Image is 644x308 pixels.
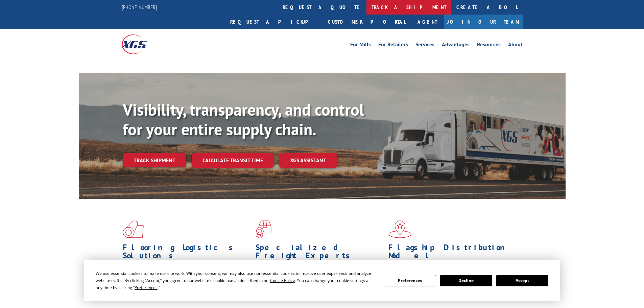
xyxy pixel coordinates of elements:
[442,42,470,49] a: Advantages
[415,42,434,49] a: Services
[84,260,560,301] div: Cookie Consent Prompt
[378,42,408,49] a: For Retailers
[123,153,186,167] a: Track shipment
[123,243,251,263] h1: Flooring Logistics Solutions
[123,220,144,238] img: xgs-icon-total-supply-chain-intelligence-red
[508,42,523,49] a: About
[384,275,436,286] button: Preferences
[477,42,501,49] a: Resources
[135,285,158,290] span: Preferences
[350,42,371,49] a: For Mills
[388,243,516,263] h1: Flagship Distribution Model
[444,15,523,29] a: Join Our Team
[323,15,411,29] a: Customer Portal
[192,153,274,168] a: Calculate transit time
[225,15,323,29] a: Request a pickup
[440,275,492,286] button: Decline
[96,270,376,291] div: We use essential cookies to make our site work. With your consent, we may also use non-essential ...
[123,99,364,140] b: Visibility, transparency, and control for your entire supply chain.
[256,220,271,238] img: xgs-icon-focused-on-flooring-red
[496,275,548,286] button: Accept
[256,243,383,263] h1: Specialized Freight Experts
[122,4,157,10] a: [PHONE_NUMBER]
[270,278,295,283] span: Cookie Policy
[411,15,444,29] a: Agent
[279,153,337,168] a: XGS ASSISTANT
[388,220,412,238] img: xgs-icon-flagship-distribution-model-red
